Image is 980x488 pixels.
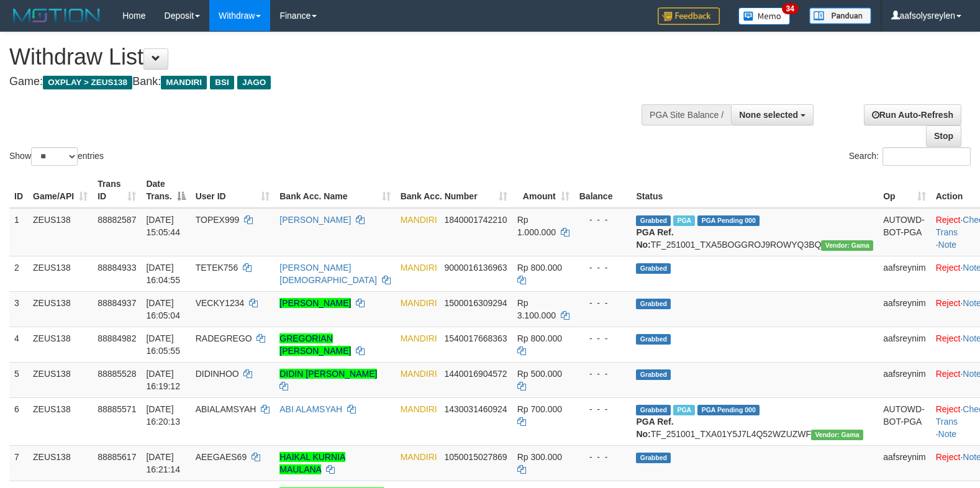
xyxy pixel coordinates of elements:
a: Note [938,240,957,250]
div: - - - [579,261,627,274]
span: Vendor URL: https://trx31.1velocity.biz [811,430,863,440]
span: MANDIRI [401,452,437,462]
span: [DATE] 15:05:44 [146,215,180,237]
span: Rp 3.100.000 [517,298,556,320]
span: MANDIRI [161,76,207,89]
th: Bank Acc. Name: activate to sort column ascending [274,173,395,208]
a: Reject [936,263,961,273]
th: Amount: activate to sort column ascending [512,173,574,208]
span: MANDIRI [401,333,437,343]
th: User ID: activate to sort column ascending [191,173,275,208]
a: Reject [936,404,961,414]
span: Rp 800.000 [517,263,562,273]
span: Rp 1.000.000 [517,215,556,237]
th: Date Trans.: activate to sort column descending [141,173,190,208]
span: [DATE] 16:20:13 [146,404,180,427]
td: aafsreynim [878,445,930,481]
span: TOPEX999 [196,215,240,225]
b: PGA Ref. No: [636,417,673,439]
td: TF_251001_TXA01Y5J7L4Q52WZUZWF [631,397,878,445]
span: [DATE] 16:05:55 [146,333,180,356]
div: - - - [579,332,627,345]
span: RADEGREGO [196,333,252,343]
th: Trans ID: activate to sort column ascending [93,173,141,208]
td: AUTOWD-BOT-PGA [878,208,930,256]
td: 7 [9,445,28,481]
td: ZEUS138 [28,327,93,362]
span: TETEK756 [196,263,238,273]
span: 88884937 [98,298,136,308]
span: Copy 1050015027869 to clipboard [444,452,507,462]
span: Grabbed [636,299,671,309]
td: ZEUS138 [28,397,93,445]
span: [DATE] 16:19:12 [146,369,180,391]
th: Op: activate to sort column ascending [878,173,930,208]
a: Reject [936,215,961,225]
span: 88885528 [98,369,136,379]
td: ZEUS138 [28,256,93,291]
img: Button%20Memo.svg [738,7,791,25]
th: Game/API: activate to sort column ascending [28,173,93,208]
a: GREGORIAN [PERSON_NAME] [279,333,351,356]
td: TF_251001_TXA5BOGGROJ9ROWYQ3BQ [631,208,878,256]
td: aafsreynim [878,291,930,327]
span: [DATE] 16:05:04 [146,298,180,320]
td: ZEUS138 [28,208,93,256]
span: MANDIRI [401,298,437,308]
span: PGA Pending [697,405,760,415]
td: aafsreynim [878,362,930,397]
td: 1 [9,208,28,256]
a: [PERSON_NAME][DEMOGRAPHIC_DATA] [279,263,377,285]
h1: Withdraw List [9,45,641,70]
span: Rp 700.000 [517,404,562,414]
span: Marked by aafnoeunsreypich [673,215,695,226]
span: Copy 1500016309294 to clipboard [444,298,507,308]
td: 2 [9,256,28,291]
span: DIDINHOO [196,369,239,379]
span: Grabbed [636,405,671,415]
a: [PERSON_NAME] [279,298,351,308]
img: panduan.png [809,7,871,24]
span: Rp 300.000 [517,452,562,462]
th: Status [631,173,878,208]
a: ABI ALAMSYAH [279,404,342,414]
b: PGA Ref. No: [636,227,673,250]
span: Copy 1540017668363 to clipboard [444,333,507,343]
img: MOTION_logo.png [9,6,104,25]
div: - - - [579,368,627,380]
span: ABIALAMSYAH [196,404,256,414]
img: Feedback.jpg [658,7,720,25]
span: Grabbed [636,215,671,226]
span: 88885617 [98,452,136,462]
div: - - - [579,214,627,226]
span: 88884982 [98,333,136,343]
span: AEEGAES69 [196,452,247,462]
span: MANDIRI [401,263,437,273]
span: 88882587 [98,215,136,225]
span: Copy 1430031460924 to clipboard [444,404,507,414]
span: Grabbed [636,263,671,274]
td: ZEUS138 [28,445,93,481]
a: HAIKAL KURNIA MAULANA [279,452,345,474]
h4: Game: Bank: [9,76,641,88]
span: MANDIRI [401,215,437,225]
span: MANDIRI [401,369,437,379]
a: Reject [936,452,961,462]
span: Marked by aafsolysreylen [673,405,695,415]
td: 3 [9,291,28,327]
span: OXPLAY > ZEUS138 [43,76,132,89]
span: VECKY1234 [196,298,245,308]
span: Grabbed [636,369,671,380]
span: None selected [739,110,798,120]
label: Search: [849,147,971,166]
select: Showentries [31,147,78,166]
span: Copy 1840001742210 to clipboard [444,215,507,225]
td: 6 [9,397,28,445]
div: PGA Site Balance / [642,104,731,125]
td: aafsreynim [878,327,930,362]
label: Show entries [9,147,104,166]
span: Rp 800.000 [517,333,562,343]
span: Copy 9000016136963 to clipboard [444,263,507,273]
td: ZEUS138 [28,362,93,397]
span: 88885571 [98,404,136,414]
